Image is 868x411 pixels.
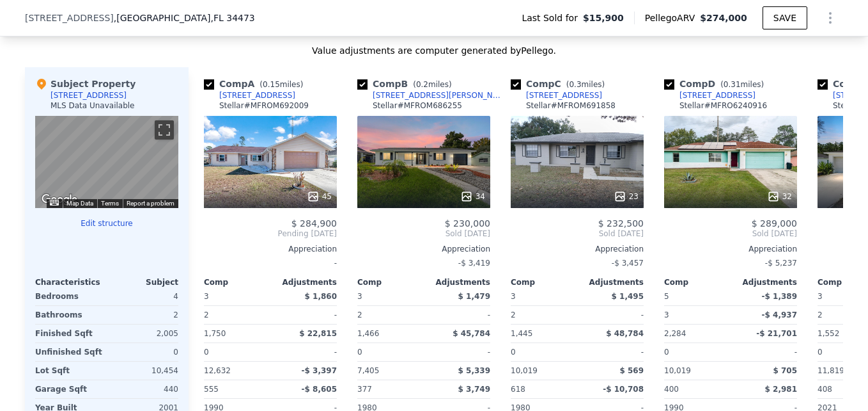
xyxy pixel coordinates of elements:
[511,229,644,239] span: Sold [DATE]
[38,191,81,208] img: Google
[373,101,462,111] div: Stellar # MFROM686255
[569,80,581,89] span: 0.3
[273,343,337,361] div: -
[204,292,209,301] span: 3
[109,325,178,342] div: 2,005
[511,329,532,338] span: 1,445
[101,200,119,207] a: Terms (opens in new tab)
[577,277,644,287] div: Adjustments
[416,80,428,89] span: 0.2
[357,306,421,324] div: 2
[818,329,839,338] span: 1,552
[511,366,538,375] span: 10,019
[204,244,337,254] div: Appreciation
[109,306,178,324] div: 2
[664,329,686,338] span: 2,284
[765,385,797,394] span: $ 2,981
[373,90,506,101] div: [STREET_ADDRESS][PERSON_NAME]
[731,277,797,287] div: Adjustments
[204,366,231,375] span: 12,632
[526,90,602,101] div: [STREET_ADDRESS]
[664,90,756,101] a: [STREET_ADDRESS]
[204,229,337,239] span: Pending [DATE]
[109,362,178,380] div: 10,454
[460,190,485,203] div: 34
[426,343,490,361] div: -
[35,277,107,287] div: Characteristics
[408,80,456,89] span: ( miles)
[127,200,174,207] a: Report a problem
[66,199,93,208] button: Map Data
[511,348,516,357] span: 0
[25,12,114,24] span: [STREET_ADDRESS]
[762,292,797,301] span: -$ 1,389
[357,292,362,301] span: 3
[426,306,490,324] div: -
[756,329,797,338] span: -$ 21,701
[219,101,309,111] div: Stellar # MFROM692009
[453,329,490,338] span: $ 45,784
[580,306,644,324] div: -
[765,259,797,268] span: -$ 5,237
[204,277,270,287] div: Comp
[511,306,575,324] div: 2
[664,277,731,287] div: Comp
[204,77,308,90] div: Comp A
[733,343,797,361] div: -
[35,218,178,229] button: Edit structure
[210,13,254,23] span: , FL 34473
[357,348,362,357] span: 0
[664,385,679,394] span: 400
[35,325,104,342] div: Finished Sqft
[254,80,308,89] span: ( miles)
[522,12,583,24] span: Last Sold for
[612,292,644,301] span: $ 1,495
[818,366,844,375] span: 11,819
[35,287,104,305] div: Bedrooms
[35,77,136,90] div: Subject Property
[762,310,797,319] span: -$ 4,937
[664,306,728,324] div: 3
[204,385,219,394] span: 555
[664,229,797,239] span: Sold [DATE]
[109,287,178,305] div: 4
[307,190,332,203] div: 45
[357,277,424,287] div: Comp
[664,292,669,301] span: 5
[38,191,81,208] a: Open this area in Google Maps (opens a new window)
[679,101,767,111] div: Stellar # MFRO6240916
[664,77,769,90] div: Comp D
[114,12,255,24] span: , [GEOGRAPHIC_DATA]
[700,13,747,23] span: $274,000
[35,380,104,398] div: Garage Sqft
[511,244,644,254] div: Appreciation
[109,343,178,361] div: 0
[357,385,372,394] span: 377
[109,380,178,398] div: 440
[25,44,843,57] div: Value adjustments are computer generated by Pellego .
[357,244,490,254] div: Appreciation
[270,277,337,287] div: Adjustments
[773,366,797,375] span: $ 705
[679,90,756,101] div: [STREET_ADDRESS]
[357,329,379,338] span: 1,466
[458,366,490,375] span: $ 5,339
[273,306,337,324] div: -
[511,90,602,101] a: [STREET_ADDRESS]
[526,101,616,111] div: Stellar # MFROM691858
[818,292,823,301] span: 3
[606,329,644,338] span: $ 48,784
[155,120,174,140] button: Toggle fullscreen view
[664,366,691,375] span: 10,019
[645,12,701,24] span: Pellego ARV
[818,348,823,357] span: 0
[511,77,610,90] div: Comp C
[511,277,577,287] div: Comp
[357,90,506,101] a: [STREET_ADDRESS][PERSON_NAME]
[50,90,127,101] div: [STREET_ADDRESS]
[35,343,104,361] div: Unfinished Sqft
[724,80,741,89] span: 0.31
[580,343,644,361] div: -
[357,229,490,239] span: Sold [DATE]
[664,244,797,254] div: Appreciation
